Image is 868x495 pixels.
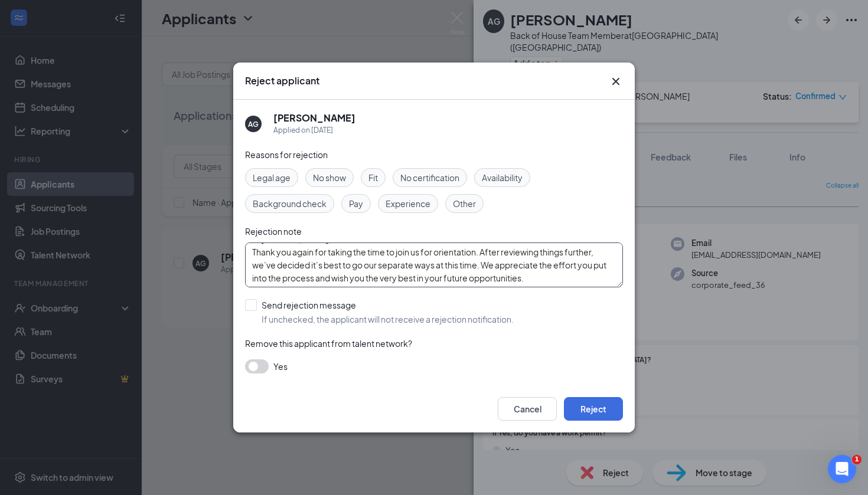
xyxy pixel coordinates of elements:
[253,171,291,184] span: Legal age
[828,455,856,483] iframe: Intercom live chat
[245,226,302,237] span: Rejection note
[313,171,346,184] span: No show
[273,112,355,124] h5: [PERSON_NAME]
[273,359,288,373] span: Yes
[609,74,623,88] button: Close
[245,149,328,160] span: Reasons for rejection
[245,338,412,349] span: Remove this applicant from talent network?
[248,119,259,129] div: AG
[253,197,327,210] span: Background check
[498,397,557,421] button: Cancel
[245,74,319,87] h3: Reject applicant
[386,197,430,210] span: Experience
[453,197,476,210] span: Other
[564,397,623,421] button: Reject
[852,455,862,464] span: 1
[245,242,623,287] textarea: Hi [PERSON_NAME], Thank you again for taking the time to join us for orientation. After reviewing...
[368,171,378,184] span: Fit
[482,171,523,184] span: Availability
[273,124,355,136] div: Applied on [DATE]
[400,171,459,184] span: No certification
[349,197,363,210] span: Pay
[609,74,623,88] svg: Cross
